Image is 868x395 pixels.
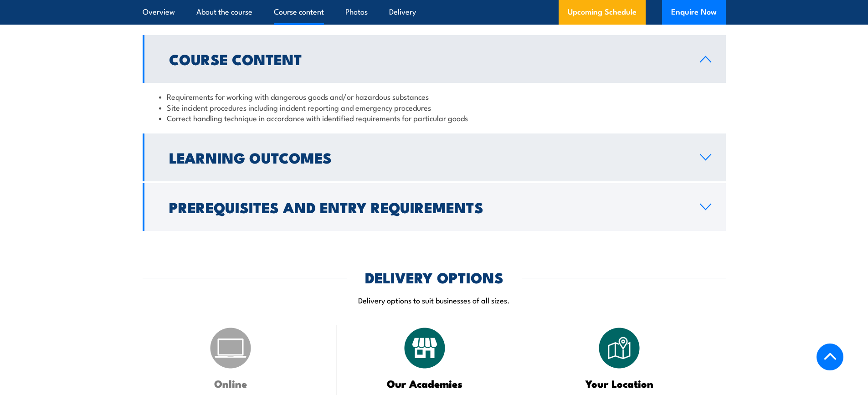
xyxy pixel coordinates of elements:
[159,91,709,102] li: Requirements for working with dangerous goods and/or hazardous substances
[365,271,503,283] h2: DELIVERY OPTIONS
[169,200,685,213] h2: Prerequisites and Entry Requirements
[169,52,685,65] h2: Course Content
[159,102,709,113] li: Site incident procedures including incident reporting and emergency procedures
[143,133,726,181] a: Learning Outcomes
[165,378,296,389] h3: Online
[554,378,685,389] h3: Your Location
[143,35,726,83] a: Course Content
[143,183,726,231] a: Prerequisites and Entry Requirements
[159,113,709,123] li: Correct handling technique in accordance with identified requirements for particular goods
[143,295,726,305] p: Delivery options to suit businesses of all sizes.
[360,378,490,389] h3: Our Academies
[169,151,685,164] h2: Learning Outcomes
